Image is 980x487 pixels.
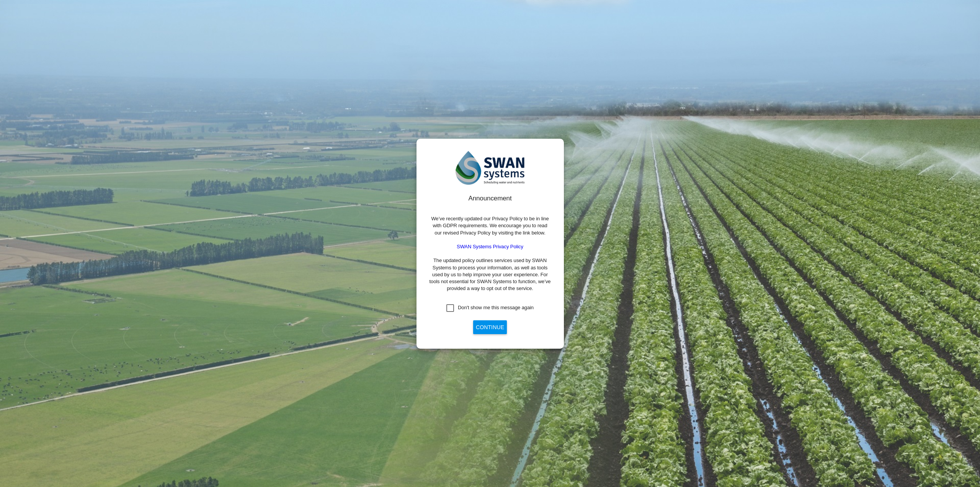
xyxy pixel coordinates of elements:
[473,320,507,334] button: Continue
[457,244,523,249] a: SWAN Systems Privacy Policy
[456,151,524,185] img: SWAN-Landscape-Logo-Colour.png
[446,304,534,312] md-checkbox: Don't show me this message again
[458,304,534,311] div: Don't show me this message again
[429,194,552,203] div: Announcement
[431,216,549,235] span: We’ve recently updated our Privacy Policy to be in line with GDPR requirements. We encourage you ...
[430,257,551,291] span: The updated policy outlines services used by SWAN Systems to process your information, as well as...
